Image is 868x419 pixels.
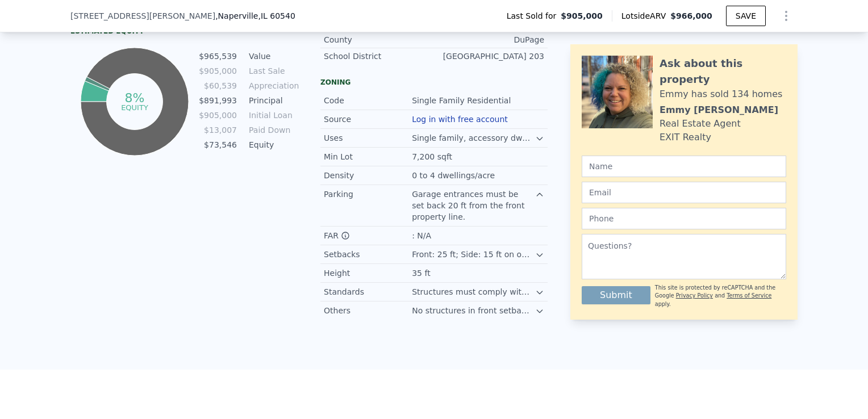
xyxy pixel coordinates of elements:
input: Phone [582,208,786,229]
input: Email [582,182,786,203]
span: Last Sold for [507,10,561,22]
div: FAR [324,230,412,241]
td: Value [247,50,298,62]
tspan: 8% [124,91,144,105]
div: [GEOGRAPHIC_DATA] 203 [434,51,544,62]
div: This site is protected by reCAPTCHA and the Google and apply. [655,284,786,308]
div: Source [324,114,412,125]
td: Appreciation [247,79,298,92]
span: $966,000 [670,11,712,20]
div: DuPage [434,34,544,45]
span: Lotside ARV [621,10,670,22]
button: Show Options [775,5,798,27]
div: Uses [324,132,412,144]
span: , Naperville [215,10,295,22]
div: Min Lot [324,151,412,162]
td: Equity [247,139,298,151]
div: Garage entrances must be set back 20 ft from the front property line. [412,188,535,223]
div: Zoning [320,78,548,87]
div: : N/A [412,230,433,241]
a: Terms of Service [727,292,771,299]
div: Others [324,305,412,316]
div: EXIT Realty [660,131,711,144]
td: $905,000 [198,109,237,121]
div: School District [324,51,434,62]
div: Emmy has sold 134 homes [660,87,782,101]
tspan: equity [121,103,148,111]
input: Name [582,156,786,177]
button: SAVE [726,6,766,26]
td: Initial Loan [247,109,298,121]
div: 35 ft [412,267,432,279]
span: , IL 60540 [258,11,295,20]
td: Principal [247,94,298,107]
div: 0 to 4 dwellings/acre [412,170,497,181]
div: Parking [324,188,412,200]
td: $891,993 [198,94,237,107]
div: Ask about this property [660,56,786,87]
td: Last Sale [247,65,298,77]
div: Standards [324,286,412,298]
div: Emmy [PERSON_NAME] [660,103,778,117]
div: Density [324,170,412,181]
td: $13,007 [198,124,237,136]
td: $73,546 [198,139,237,151]
div: Single family, accessory dwelling unit, manufactured housing, planned residential developments, m... [412,132,535,144]
div: County [324,34,434,45]
div: Front: 25 ft; Side: 15 ft on one, 5 ft on the other; Rear: 15 ft [412,249,535,260]
button: Log in with free account [412,115,508,124]
td: Paid Down [247,124,298,136]
div: Setbacks [324,249,412,260]
td: $60,539 [198,79,237,92]
button: Submit [582,286,650,304]
span: [STREET_ADDRESS][PERSON_NAME] [70,10,215,22]
div: No structures in front setback area; accessory structures limited in size and height. [412,305,535,316]
td: $905,000 [198,65,237,77]
span: $905,000 [561,10,603,22]
div: Code [324,95,412,106]
div: Height [324,267,412,279]
div: Real Estate Agent [660,117,741,131]
div: 7,200 sqft [412,151,454,162]
div: Structures must comply with specified setback, parking, and other standards. [412,286,535,298]
td: $965,539 [198,50,237,62]
a: Privacy Policy [676,292,713,299]
div: Single Family Residential [412,95,513,106]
